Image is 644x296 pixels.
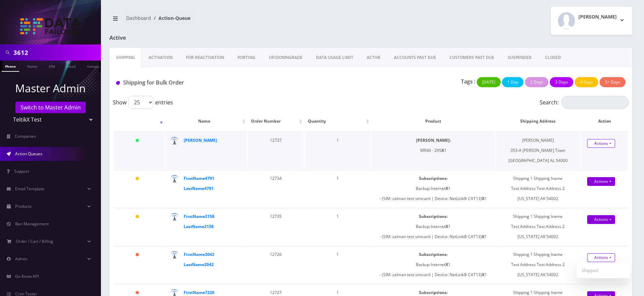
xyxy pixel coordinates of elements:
b: X [445,186,448,191]
td: Backup Internet 1 - (SIM: zalman test simcard | Device: NetLink® CAT13) 1 [371,246,495,283]
button: 4 Days [575,77,598,87]
div: Actions [577,263,631,278]
a: Shipping [109,48,142,67]
a: Company [84,61,106,71]
nav: breadcrumb [109,11,366,30]
input: Search: [561,96,629,109]
td: 12737 [248,132,304,169]
a: Shipped [577,265,631,275]
button: 1 Day [502,77,524,87]
a: [PERSON_NAME] [184,137,217,143]
a: SUSPENDED [501,48,538,67]
th: Action [581,111,628,131]
td: MR40 - 295 1 [371,132,495,169]
h1: Shipping for Bulk Order [116,79,279,86]
b: Subscriptions: [419,290,448,295]
a: Actions [587,139,615,148]
span: Order / Cart / Billing [16,238,53,244]
th: : activate to sort column ascending [113,111,165,131]
a: FirstName2042 LastName2042 [184,252,214,267]
th: Product [371,111,495,131]
input: Search in Company [13,46,99,59]
a: SIM [45,61,58,71]
a: CUSTOMERS PAST DUE [443,48,501,67]
a: ACCOUNTS PAST DUE [387,48,443,67]
a: Actions [587,177,615,186]
img: TeltikX Test [20,18,81,34]
a: UP/DOWNGRADE [262,48,309,67]
label: Show entries [113,96,173,109]
a: PORTING [231,48,262,67]
th: Name: activate to sort column ascending [165,111,247,131]
span: Products [15,203,32,209]
b: X [482,272,485,277]
span: Go Know API [15,273,39,279]
img: Shipping for Bulk Order [116,81,120,85]
td: 1 [305,246,371,283]
span: Ban Management [15,221,49,227]
a: FOR-REActivation [179,48,231,67]
span: Action Queues [15,151,42,157]
a: DATA USAGE LIMIT [309,48,360,67]
td: Backup Internet 1 - (SIM: zalman test simcard | Device: NetLink® CAT13) 1 [371,208,495,245]
a: Switch to Master Admin [15,102,86,113]
li: Action-Queue [151,14,190,22]
a: Dashboard [126,15,151,21]
b: Subscriptions: [419,252,448,257]
b: [PERSON_NAME]: [416,137,451,143]
h1: Active [109,35,277,41]
td: 1 [305,170,371,207]
label: Search: [540,96,629,109]
td: 12726 [248,246,304,283]
span: Email Template [15,186,44,192]
a: CLOSED [538,48,568,67]
td: 1 [305,132,371,169]
a: Actions [587,215,615,224]
b: X [482,234,485,239]
a: Name [24,61,41,71]
a: Activation [142,48,179,67]
span: Support [14,168,29,174]
a: FirstName2158 LastName2158 [184,213,214,229]
button: 5+ Days [600,77,625,87]
th: Shipping Address [496,111,580,131]
a: Actions [587,253,615,262]
td: Shipping 1 Shipping lname Test Address Test Address 2 [US_STATE] AK 54002 [496,246,580,283]
a: Email [63,61,79,71]
td: Shipping 1 Shipping lname Test Address Test Address 2 [US_STATE] AK 54002 [496,208,580,245]
th: Quantity: activate to sort column ascending [305,111,371,131]
button: 3 Days [550,77,573,87]
span: Companies [15,133,36,139]
b: X [482,196,485,201]
td: Backup Internet 1 - (SIM: zalman test simcard | Device: NetLink® CAT13) 1 [371,170,495,207]
td: [PERSON_NAME] 353-A [PERSON_NAME] Town [GEOGRAPHIC_DATA] AL 54000 [496,132,580,169]
td: Shipping 1 Shipping lname Test Address Test Address 2 [US_STATE] AK 54002 [496,170,580,207]
button: [DATE] [477,77,501,87]
b: Subscriptions: [419,213,448,219]
b: Subscriptions: [419,175,448,181]
td: 1 [305,208,371,245]
td: 12734 [248,170,304,207]
select: Showentries [128,96,153,109]
th: Order Number: activate to sort column ascending [248,111,304,131]
a: Phone [2,61,19,72]
b: X [445,262,448,267]
b: X [445,224,448,229]
button: 2 Days [525,77,548,87]
p: Tags : [461,77,475,86]
span: Admin [15,256,27,262]
button: [PERSON_NAME] [551,7,632,35]
td: 12735 [248,208,304,245]
a: FirstName4791 LastName4791 [184,175,214,191]
a: ACTIVE [360,48,387,67]
h2: [PERSON_NAME] [578,14,617,20]
b: X [441,147,444,153]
